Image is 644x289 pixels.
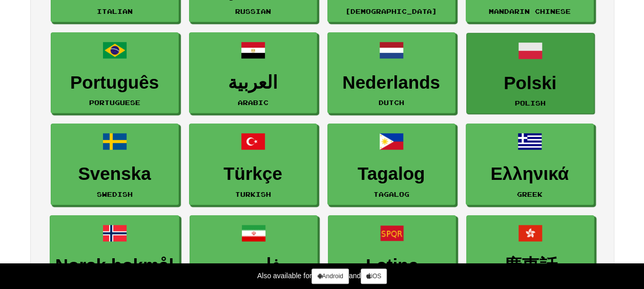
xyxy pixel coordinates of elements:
[489,8,571,15] small: Mandarin Chinese
[373,191,409,198] small: Tagalog
[466,123,594,205] a: ΕλληνικάGreek
[56,164,173,184] h3: Svenska
[195,73,311,93] h3: العربية
[189,123,317,205] a: TürkçeTurkish
[361,269,387,284] a: iOS
[333,164,450,184] h3: Tagalog
[466,33,594,114] a: PolskiPolish
[345,8,437,15] small: [DEMOGRAPHIC_DATA]
[471,164,588,184] h3: Ελληνικά
[56,73,173,93] h3: Português
[327,123,455,205] a: TagalogTagalog
[333,73,450,93] h3: Nederlands
[472,256,589,276] h3: 廣東話
[517,191,543,198] small: Greek
[51,123,179,205] a: SvenskaSwedish
[238,99,268,106] small: Arabic
[235,8,271,15] small: Russian
[97,191,133,198] small: Swedish
[55,256,174,276] h3: Norsk bokmål
[235,191,271,198] small: Turkish
[89,99,140,106] small: Portuguese
[189,32,317,114] a: العربيةArabic
[327,32,455,114] a: NederlandsDutch
[334,256,450,276] h3: Latina
[515,99,546,107] small: Polish
[195,164,311,184] h3: Türkçe
[311,269,348,284] a: Android
[379,99,404,106] small: Dutch
[472,73,589,93] h3: Polski
[97,8,133,15] small: Italian
[195,256,312,276] h3: فارسی
[51,32,179,114] a: PortuguêsPortuguese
